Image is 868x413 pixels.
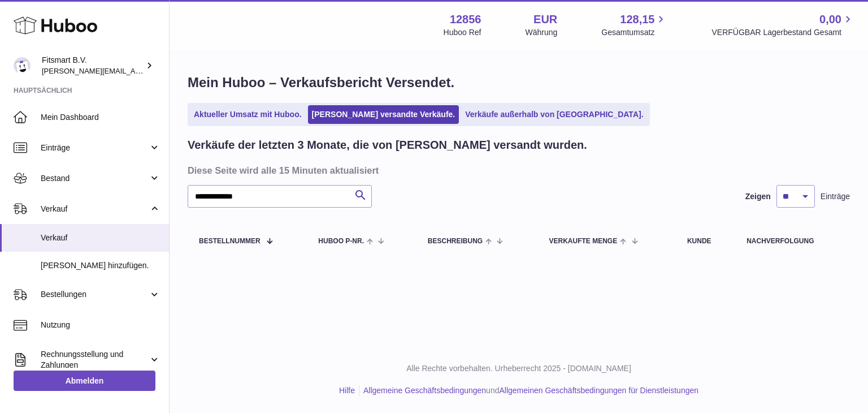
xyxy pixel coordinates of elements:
[42,55,144,76] div: Fitsmart B.V.
[41,320,160,330] span: Nutzung
[41,204,149,214] span: Verkauf
[308,105,459,124] a: [PERSON_NAME] versandte Verkäufe.
[819,12,841,27] span: 0,00
[821,191,850,202] span: Einträge
[363,386,486,395] a: Allgemeine Geschäftsbedingungen
[444,27,481,38] div: Huboo Ref
[339,386,355,395] a: Hilfe
[41,260,160,271] span: [PERSON_NAME] hinzufügen.
[42,66,227,75] span: [PERSON_NAME][EMAIL_ADDRESS][DOMAIN_NAME]
[601,12,667,38] a: 128,15 Gesamtumsatz
[318,238,364,245] span: Huboo P-Nr.
[188,164,847,177] h3: Diese Seite wird alle 15 Minuten aktualisiert
[461,105,647,124] a: Verkäufe außerhalb von [GEOGRAPHIC_DATA].
[533,12,557,27] strong: EUR
[41,233,160,243] span: Verkauf
[41,349,149,371] span: Rechnungsstellung und Zahlungen
[41,289,149,300] span: Bestellungen
[179,363,859,374] p: Alle Rechte vorbehalten. Urheberrecht 2025 - [DOMAIN_NAME]
[450,12,481,27] strong: 12856
[747,238,839,245] div: Nachverfolgung
[199,238,261,245] span: Bestellnummer
[711,27,854,38] span: VERFÜGBAR Lagerbestand Gesamt
[549,238,618,245] span: Verkaufte Menge
[499,386,698,395] a: Allgemeinen Geschäftsbedingungen für Dienstleistungen
[359,385,698,396] li: und
[41,112,160,123] span: Mein Dashboard
[190,105,306,124] a: Aktueller Umsatz mit Huboo.
[188,74,850,92] h1: Mein Huboo – Verkaufsbericht Versendet.
[41,173,149,184] span: Bestand
[188,137,587,153] h2: Verkäufe der letzten 3 Monate, die von [PERSON_NAME] versandt wurden.
[745,191,771,202] label: Zeigen
[14,57,31,74] img: jonathan@leaderoo.com
[620,12,654,27] span: 128,15
[687,238,724,245] div: Kunde
[14,371,155,391] a: Abmelden
[41,143,149,153] span: Einträge
[711,12,854,38] a: 0,00 VERFÜGBAR Lagerbestand Gesamt
[601,27,667,38] span: Gesamtumsatz
[526,27,558,38] div: Währung
[428,238,483,245] span: Beschreibung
